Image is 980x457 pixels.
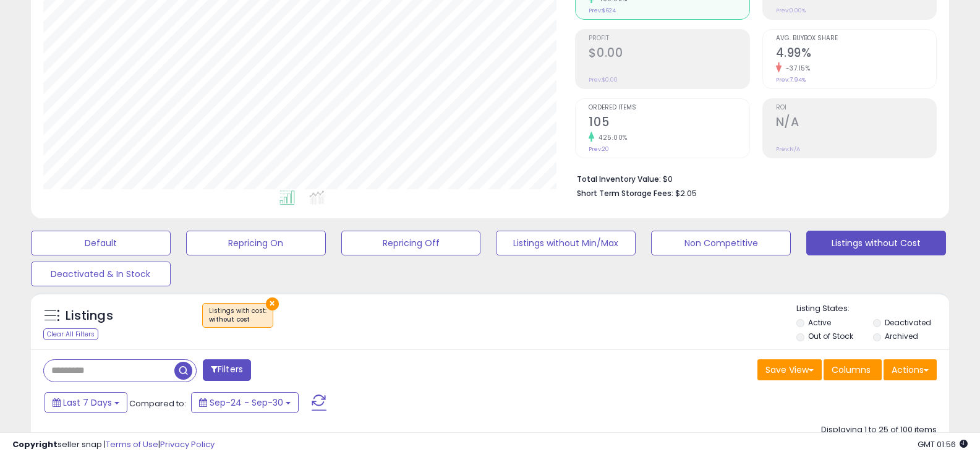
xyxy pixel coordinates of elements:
p: Listing States: [796,303,949,315]
small: 425.00% [594,133,628,142]
span: Ordered Items [589,105,749,111]
small: Prev: 0.00% [776,7,806,14]
span: Compared to: [129,398,186,409]
span: Avg. Buybox Share [776,35,936,42]
span: Columns [832,364,871,376]
small: Prev: $0.00 [589,76,618,83]
span: Last 7 Days [63,396,112,409]
h2: $0.00 [589,46,749,62]
b: Short Term Storage Fees: [577,188,673,199]
button: Listings without Cost [806,231,946,255]
li: $0 [577,171,927,186]
h2: N/A [776,115,936,132]
button: Save View [757,359,822,380]
button: × [266,297,279,310]
h2: 4.99% [776,46,936,62]
button: Repricing On [186,231,326,255]
div: Displaying 1 to 25 of 100 items [821,424,937,436]
div: without cost [209,315,266,324]
label: Archived [885,331,918,341]
button: Repricing Off [341,231,481,255]
label: Active [808,317,831,328]
h5: Listings [66,307,113,325]
div: seller snap | | [12,439,215,451]
button: Filters [203,359,251,381]
button: Listings without Min/Max [496,231,636,255]
strong: Copyright [12,438,58,450]
button: Sep-24 - Sep-30 [191,392,299,413]
label: Out of Stock [808,331,853,341]
button: Default [31,231,171,255]
small: Prev: N/A [776,145,800,153]
h2: 105 [589,115,749,132]
label: Deactivated [885,317,931,328]
button: Non Competitive [651,231,791,255]
button: Deactivated & In Stock [31,262,171,286]
small: Prev: 20 [589,145,609,153]
span: $2.05 [675,187,697,199]
a: Privacy Policy [160,438,215,450]
span: 2025-10-8 01:56 GMT [918,438,968,450]
b: Total Inventory Value: [577,174,661,184]
div: Clear All Filters [43,328,98,340]
span: Sep-24 - Sep-30 [210,396,283,409]
small: Prev: $624 [589,7,616,14]
small: -37.15% [782,64,811,73]
span: Profit [589,35,749,42]
button: Last 7 Days [45,392,127,413]
a: Terms of Use [106,438,158,450]
span: ROI [776,105,936,111]
button: Actions [884,359,937,380]
small: Prev: 7.94% [776,76,806,83]
span: Listings with cost : [209,306,266,325]
button: Columns [824,359,882,380]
